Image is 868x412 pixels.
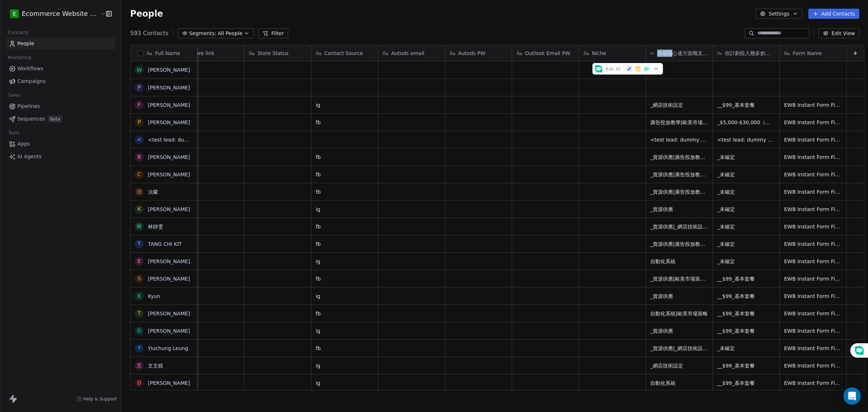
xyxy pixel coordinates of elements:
div: Full Name [131,45,197,61]
span: Segments: [189,30,216,37]
span: AI Agents [17,153,42,160]
span: _貨源供應|廣告投放教學|_網店技術設定|自動化系統|[GEOGRAPHIC_DATA]策略 [650,171,708,178]
span: _未確定 [717,258,775,265]
div: K [137,205,141,213]
span: fb [316,154,374,161]
span: Store Status [258,50,289,57]
span: fb [316,275,374,282]
a: <test lead: dummy data for full_name> [148,137,249,143]
div: < [137,136,141,143]
a: Yiuchung Leung [148,345,188,351]
div: Outlook Email PW [512,45,579,61]
a: 文文鏡 [148,363,163,369]
button: Add Contacts [808,9,859,19]
span: Beta [48,115,62,123]
span: _未確定 [717,188,775,196]
span: 自動化系統 [650,379,708,387]
div: Open Intercom Messenger [843,387,861,405]
div: S [137,275,141,282]
div: E [137,257,141,265]
span: Full Name [155,50,180,57]
div: Autods email [378,45,445,61]
div: W [137,66,142,74]
div: 你最關心邊方面嘅支援？ (多選) [646,45,712,61]
span: EWB Instant Form Final [784,171,842,178]
a: Campaigns [6,75,115,87]
span: fb [316,171,374,178]
div: C [137,171,141,178]
a: [PERSON_NAME] [148,102,190,108]
button: Filter [258,28,288,38]
span: EWB Instant Form Final [784,293,842,300]
div: Autods PW [445,45,512,61]
span: Store link [191,50,214,57]
span: EWB Instant Form Final [784,362,842,369]
span: _貨源供應 [650,327,708,335]
a: [PERSON_NAME] [148,328,190,334]
a: Help & Support [76,396,117,402]
span: ig [316,258,374,265]
span: ig [316,293,374,300]
a: SequencesBeta [6,113,115,125]
div: Store Status [244,45,311,61]
span: Contact Source [324,50,363,57]
div: F [138,101,141,109]
span: All People [218,30,242,37]
div: D [137,327,141,335]
span: 自動化系統|歐美市場策略 [650,310,708,317]
button: Edit View [818,28,859,38]
span: _貨源供應|廣告投放教學|_網店技術設定|自動化系統|[GEOGRAPHIC_DATA]策略 [650,240,708,248]
div: P [137,84,140,91]
a: Workflows [6,63,115,75]
span: fb [316,119,374,126]
button: EEcommerce Website Builder [9,8,96,20]
span: Form Name [793,50,822,57]
span: Pipelines [17,102,40,110]
span: Ecommerce Website Builder [22,9,99,18]
span: _貨源供應|歐美市場策略|自動化系統 [650,275,708,282]
span: Sequences [17,115,45,123]
div: 文 [137,362,142,369]
span: __$99_基本套餐 [717,293,775,300]
span: EWB Instant Form Final [784,154,842,161]
span: __$99_基本套餐 [717,327,775,335]
a: [PERSON_NAME] [148,85,190,91]
div: 法 [137,188,142,196]
span: 593 Contacts [130,29,169,38]
span: EWB Instant Form Final [784,379,842,387]
span: EWB Instant Form Final [784,258,842,265]
span: __$99_基本套餐 [717,310,775,317]
span: Workflows [17,65,43,72]
a: [PERSON_NAME] [148,380,190,386]
div: K [137,292,141,300]
span: _貨源供應|廣告投放教學|_網店技術設定|自動化系統|[GEOGRAPHIC_DATA]策略 [650,154,708,161]
span: __$99_基本套餐 [717,101,775,109]
span: _網店技術設定 [650,101,708,109]
span: 自動化系統 [650,258,708,265]
span: Niche [592,50,607,57]
a: [PERSON_NAME] [148,119,190,125]
span: EWB Instant Form Final [784,136,842,143]
div: P [137,118,140,126]
a: AI Agents [6,151,115,163]
span: fb [316,310,374,317]
span: People [130,8,163,19]
span: _未確定 [717,223,775,230]
span: Contacts [5,27,32,38]
div: T [137,240,141,248]
a: [PERSON_NAME] [148,67,190,73]
span: EWB Instant Form Final [784,206,842,213]
a: 林靜雯 [148,224,163,230]
span: E [13,10,16,17]
a: [PERSON_NAME] [148,258,190,264]
div: Store link [178,45,244,61]
span: EWB Instant Form Final [784,310,842,317]
div: B [137,153,141,161]
span: EWB Instant Form Final [784,240,842,248]
span: Campaigns [17,77,46,85]
a: [PERSON_NAME] [148,311,190,316]
span: fb [316,188,374,196]
a: [PERSON_NAME] [148,276,190,282]
span: Outlook Email PW [525,50,570,57]
span: EWB Instant Form Final [784,101,842,109]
